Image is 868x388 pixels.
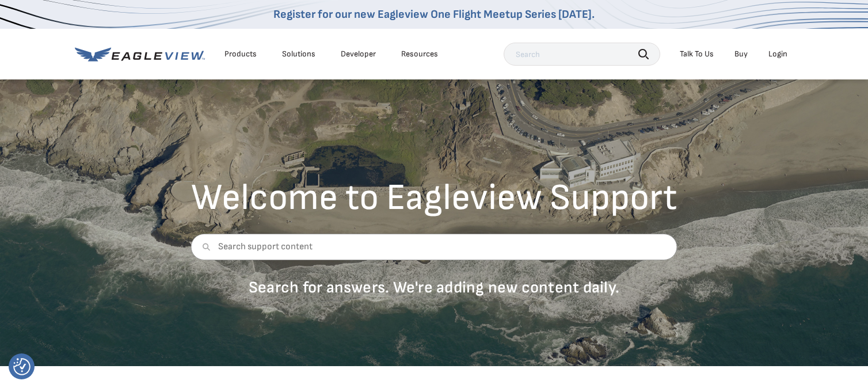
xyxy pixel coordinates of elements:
button: Consent Preferences [13,358,31,375]
input: Search [504,43,660,66]
div: Login [768,49,787,59]
img: Revisit consent button [13,358,31,375]
input: Search support content [191,234,677,260]
a: Developer [341,49,376,59]
div: Resources [401,49,438,59]
div: Products [224,49,257,59]
div: Talk To Us [680,49,714,59]
p: Search for answers. We're adding new content daily. [191,277,677,298]
div: Solutions [282,49,315,59]
a: Register for our new Eagleview One Flight Meetup Series [DATE]. [273,7,595,21]
h2: Welcome to Eagleview Support [191,180,677,216]
a: Buy [734,49,748,59]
